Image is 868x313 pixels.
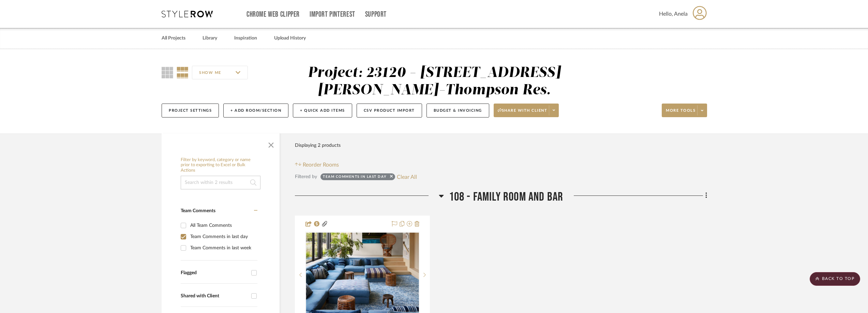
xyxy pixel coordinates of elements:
span: Team Comments [181,208,215,213]
h6: Filter by keyword, category or name prior to exporting to Excel or Bulk Actions [181,157,260,173]
div: All Team Comments [190,220,256,231]
button: + Quick Add Items [293,104,352,118]
div: Project: 23120 - [STREET_ADDRESS][PERSON_NAME]-Thompson Res. [308,66,561,97]
span: 108 - FAMILY ROOM AND BAR [449,190,564,204]
span: Reorder Rooms [303,161,339,169]
span: More tools [666,108,695,118]
a: Chrome Web Clipper [246,12,300,17]
button: More tools [662,104,707,117]
button: Project Settings [162,104,219,118]
button: Share with client [494,104,559,117]
div: Team Comments in last week [190,242,256,253]
div: Flagged [181,270,248,276]
button: Close [264,137,278,151]
button: CSV Product Import [357,104,422,118]
div: Team Comments in last day [323,174,387,181]
span: Hello, Anela [659,10,688,18]
a: All Projects [162,34,185,43]
a: Inspiration [234,34,257,43]
button: Reorder Rooms [295,161,339,169]
a: Upload History [274,34,306,43]
button: Clear All [397,172,417,181]
div: Shared with Client [181,293,248,299]
div: Filtered by [295,173,317,181]
button: Budget & Invoicing [426,104,489,118]
scroll-to-top-button: BACK TO TOP [810,272,860,286]
a: Import Pinterest [310,12,355,17]
a: Support [365,12,387,17]
div: Team Comments in last day [190,231,256,242]
div: Displaying 2 products [295,139,341,152]
a: Library [203,34,217,43]
button: + Add Room/Section [223,104,288,118]
span: Share with client [498,108,548,118]
input: Search within 2 results [181,176,260,189]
